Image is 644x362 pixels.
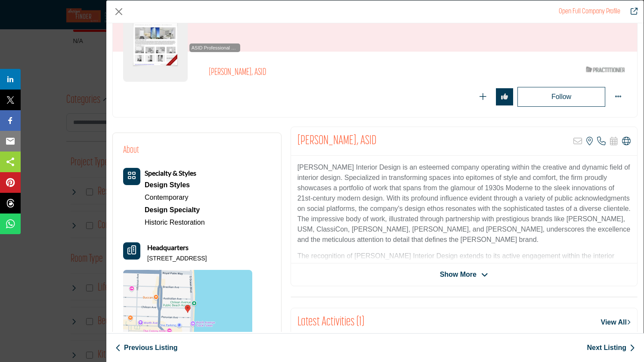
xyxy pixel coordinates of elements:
[145,170,196,177] a: Specialty & Styles
[209,67,446,78] h2: [PERSON_NAME], ASID
[440,269,477,280] span: Show More
[496,88,513,105] button: Redirect to login page
[145,204,205,217] div: Sustainable, accessible, health-promoting, neurodiverse-friendly, age-in-place, outdoor living, h...
[145,179,205,192] div: Styles that range from contemporary to Victorian to meet any aesthetic vision.
[147,242,189,253] b: Headquarters
[123,143,139,158] h2: About
[112,5,125,18] button: Close
[123,270,252,356] img: Location Map
[145,219,205,226] a: Historic Restoration
[474,88,492,105] button: Redirect to login page
[115,343,177,353] a: Previous Listing
[601,317,631,328] a: View All
[297,133,377,149] h2: Kevin Byrne, ASID
[559,8,620,15] a: Redirect to kevin-byrne
[297,251,631,344] p: The recognition of [PERSON_NAME] Interior Design extends to its active engagement within the inte...
[145,194,188,201] a: Contemporary
[610,88,627,105] button: More Options
[586,64,625,75] img: ASID Qualified Practitioners
[191,44,238,52] span: ASID Professional Practitioner
[147,254,207,263] p: [STREET_ADDRESS]
[145,204,205,217] a: Design Specialty
[123,17,188,82] img: kevin-byrne logo
[123,168,140,185] button: Category Icon
[587,343,635,353] a: Next Listing
[517,87,605,107] button: Redirect to login
[145,169,196,177] b: Specialty & Styles
[297,162,631,245] p: [PERSON_NAME] Interior Design is an esteemed company operating within the creative and dynamic fi...
[123,242,140,260] button: Headquarter icon
[625,6,638,17] a: Redirect to kevin-byrne
[145,179,205,192] a: Design Styles
[297,315,364,330] h2: Latest Activities (1)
